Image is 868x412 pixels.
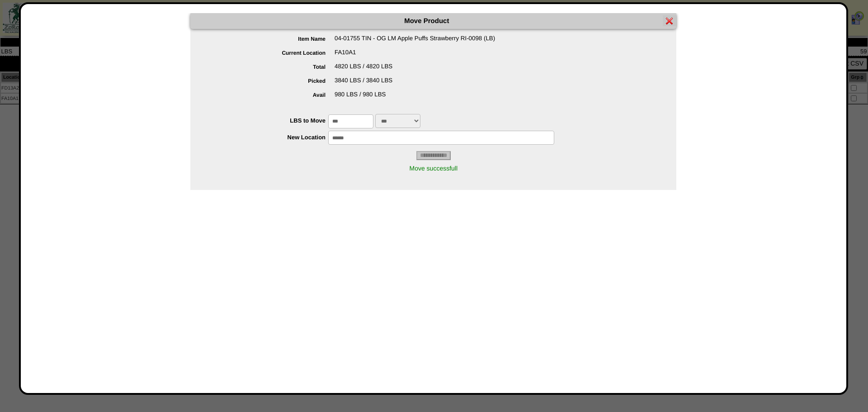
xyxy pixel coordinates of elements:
div: 4820 LBS / 4820 LBS [208,63,676,77]
label: Total [208,64,335,70]
div: 980 LBS / 980 LBS [208,91,676,105]
label: New Location [208,134,328,141]
label: LBS to Move [208,117,328,124]
div: 3840 LBS / 3840 LBS [208,77,676,91]
label: Current Location [208,50,335,56]
img: error.gif [666,17,673,24]
label: Item Name [208,36,335,42]
div: FA10A1 [208,49,676,63]
label: Picked [208,78,335,84]
div: Move successfull [190,160,676,176]
div: Move Product [190,13,676,29]
div: 04-01755 TIN - OG LM Apple Puffs Strawberry RI-0098 (LB) [208,35,676,49]
label: Avail [208,92,335,98]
